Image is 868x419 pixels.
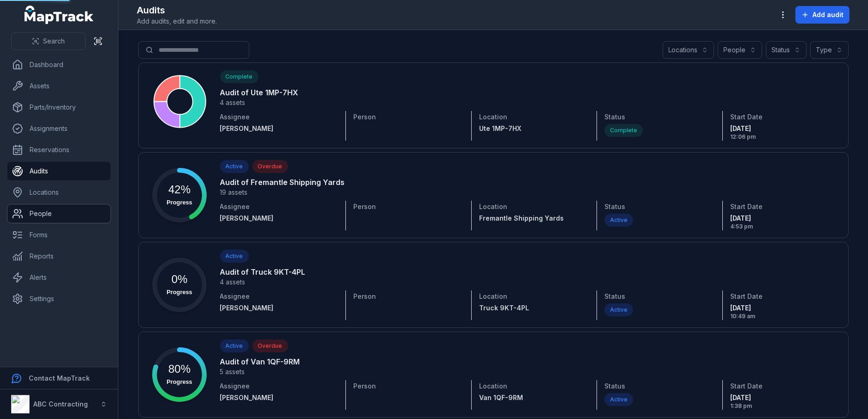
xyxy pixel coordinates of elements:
[33,400,88,408] strong: ABC Contracting
[220,393,339,402] a: [PERSON_NAME]
[43,37,65,46] span: Search
[810,41,849,59] button: Type
[604,393,633,406] div: Active
[730,313,833,320] span: 10:49 am
[479,304,529,312] span: Truck 9KT-4PL
[479,214,582,223] a: Fremantle Shipping Yards
[604,303,633,316] div: Active
[479,394,523,401] span: Van 1QF-9RM
[7,247,111,265] a: Reports
[730,393,833,402] span: [DATE]
[25,6,94,24] a: MapTrack
[7,290,111,308] a: Settings
[220,214,339,223] a: [PERSON_NAME]
[7,55,111,74] a: Dashboard
[7,162,111,180] a: Audits
[220,303,339,313] a: [PERSON_NAME]
[730,393,833,410] time: 17/09/2025, 1:38:40 pm
[663,41,714,59] button: Locations
[730,303,833,320] time: 18/09/2025, 10:49:23 am
[730,124,833,141] time: 19/09/2025, 12:06:59 pm
[29,374,90,382] strong: Contact MapTrack
[137,17,217,26] span: Add audits, edit and more.
[137,4,217,17] h2: Audits
[7,119,111,138] a: Assignments
[730,402,833,410] span: 1:38 pm
[604,214,633,227] div: Active
[730,223,833,230] span: 4:53 pm
[718,41,762,59] button: People
[604,124,643,137] div: Complete
[7,141,111,159] a: Reservations
[479,214,564,222] span: Fremantle Shipping Yards
[11,32,86,50] button: Search
[7,77,111,95] a: Assets
[730,214,833,230] time: 18/09/2025, 4:53:02 pm
[795,6,850,24] button: Add audit
[7,204,111,223] a: People
[7,183,111,202] a: Locations
[7,98,111,117] a: Parts/Inventory
[766,41,806,59] button: Status
[813,10,843,19] span: Add audit
[220,124,339,133] a: [PERSON_NAME]
[479,393,582,402] a: Van 1QF-9RM
[7,226,111,244] a: Forms
[7,268,111,287] a: Alerts
[730,133,833,141] span: 12:06 pm
[730,124,833,133] span: [DATE]
[479,124,582,133] a: Ute 1MP-7HX
[730,214,833,223] span: [DATE]
[730,303,833,313] span: [DATE]
[479,124,521,132] span: Ute 1MP-7HX
[479,303,582,313] a: Truck 9KT-4PL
